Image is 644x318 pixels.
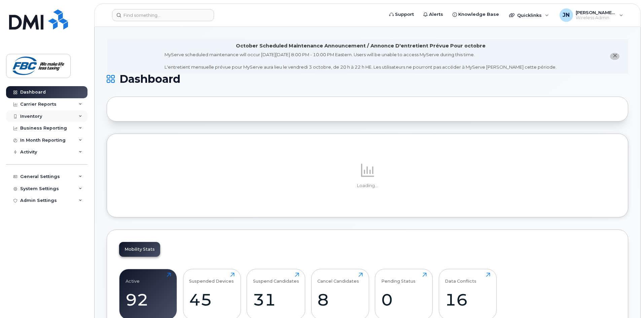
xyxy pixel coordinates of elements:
a: Suspend Candidates31 [253,273,299,316]
a: Suspended Devices45 [189,273,235,316]
div: MyServe scheduled maintenance will occur [DATE][DATE] 8:00 PM - 10:00 PM Eastern. Users will be u... [165,51,557,70]
div: 45 [189,290,235,310]
a: Data Conflicts16 [445,273,490,316]
a: Active92 [126,273,171,316]
button: close notification [610,53,619,60]
div: 16 [445,290,490,310]
div: Pending Status [381,273,416,284]
div: 8 [317,290,363,310]
span: Dashboard [119,74,180,84]
div: Suspended Devices [189,273,234,284]
div: 0 [381,290,427,310]
p: Loading... [119,183,616,189]
div: Data Conflicts [445,273,476,284]
div: 31 [253,290,299,310]
div: October Scheduled Maintenance Announcement / Annonce D'entretient Prévue Pour octobre [236,42,486,49]
a: Cancel Candidates8 [317,273,363,316]
a: Pending Status0 [381,273,427,316]
div: Cancel Candidates [317,273,359,284]
div: Suspend Candidates [253,273,299,284]
div: 92 [126,290,171,310]
div: Active [126,273,140,284]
